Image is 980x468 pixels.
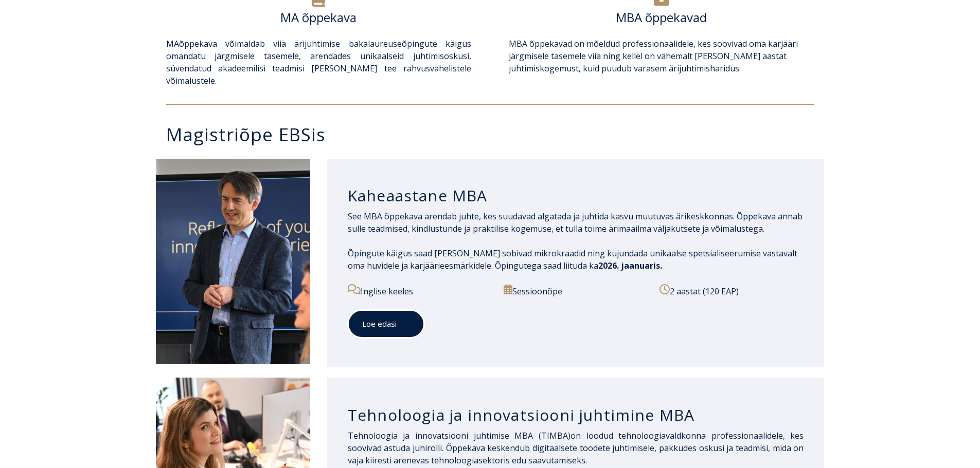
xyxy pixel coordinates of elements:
a: MBA [509,38,527,49]
h3: Kaheaastane MBA [348,186,804,205]
p: Sessioonõpe [504,284,648,297]
h3: Magistriõpe EBSis [166,125,825,143]
img: DSC_2098 [156,159,310,364]
p: Õpingute käigus saad [PERSON_NAME] sobivad mikrokraadid ning kujundada unikaalse spetsialiseerumi... [348,247,804,272]
a: Loe edasi [348,310,424,338]
span: 2026. jaanuaris. [598,260,662,271]
a: MA [166,38,179,49]
p: 2 aastat (120 EAP) [660,284,804,297]
span: on loodud tehnoloogiavaldkonna professionaalidele, kes soovivad astuda juhirolli. Õppekava kesken... [348,430,804,466]
span: Tehnoloogia ja innovatsiooni juhtimise MBA (TIMBA) [348,430,571,441]
p: Inglise keeles [348,284,492,297]
p: õppekavad on mõeldud professionaalidele, kes soovivad oma karjääri järgmisele tasemele viia ning ... [509,38,814,74]
h6: MA õppekava [166,10,471,25]
h6: MBA õppekavad [509,10,814,25]
h3: Tehnoloogia ja innovatsiooni juhtimine MBA [348,405,804,425]
span: õppekava võimaldab viia ärijuhtimise bakalaureuseõpingute käigus omandatu järgmisele tasemele, ar... [166,38,471,86]
p: See MBA õppekava arendab juhte, kes suudavad algatada ja juhtida kasvu muutuvas ärikeskkonnas. Õp... [348,210,804,235]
